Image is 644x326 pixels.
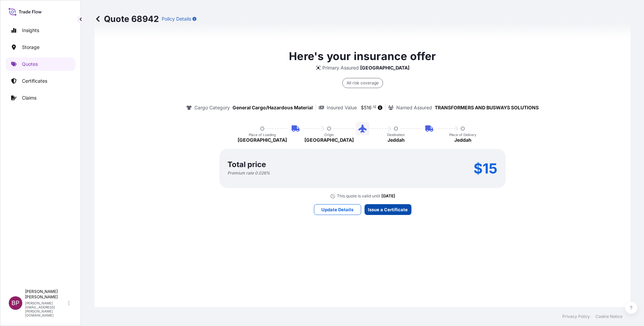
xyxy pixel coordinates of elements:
p: [GEOGRAPHIC_DATA] [360,64,409,71]
p: Jeddah [387,137,405,143]
div: All risk coverage [342,78,383,88]
a: Certificates [6,74,75,88]
p: [GEOGRAPHIC_DATA] [304,137,354,143]
p: Claims [22,94,36,101]
span: $ [361,105,364,110]
p: Place of Loading [249,133,276,137]
p: Insights [22,27,39,34]
p: Cargo Category [194,104,230,111]
p: $15 [474,163,498,174]
p: [GEOGRAPHIC_DATA] [238,137,287,143]
p: This quote is valid until [337,193,380,199]
p: Issue a Certificate [368,206,408,213]
a: Cookie Notice [595,314,622,319]
a: Insights [6,24,75,37]
button: Update Details [314,204,361,215]
span: BP [11,300,20,306]
a: Claims [6,91,75,105]
p: Place of Delivery [449,133,477,137]
p: [PERSON_NAME] [PERSON_NAME] [25,289,67,300]
p: Update Details [321,206,353,213]
p: Jeddah [454,137,472,143]
p: Quotes [22,61,38,67]
button: Issue a Certificate [365,204,411,215]
span: . [372,106,373,108]
p: Primary Assured [322,64,359,71]
p: Quote 68942 [95,13,159,24]
p: Destination [387,133,405,137]
p: Storage [22,44,39,51]
span: 12 [373,106,376,108]
p: [PERSON_NAME][EMAIL_ADDRESS][PERSON_NAME][DOMAIN_NAME] [25,301,67,317]
a: Quotes [6,57,75,71]
a: Storage [6,40,75,54]
span: 516 [364,105,372,110]
p: Insured Value [327,104,357,111]
p: General Cargo/Hazardous Material [233,104,313,111]
p: TRANSFORMERS AND BUSWAYS SOLUTIONS [435,104,539,111]
p: [DATE] [381,193,395,199]
p: Here's your insurance offer [289,48,436,64]
p: Certificates [22,78,47,84]
p: Total price [227,161,266,168]
a: Privacy Policy [562,314,590,319]
p: Origin [324,133,334,137]
p: Named Assured [396,104,432,111]
p: Policy Details [162,16,191,22]
p: Premium rate 0.026 % [227,170,270,176]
